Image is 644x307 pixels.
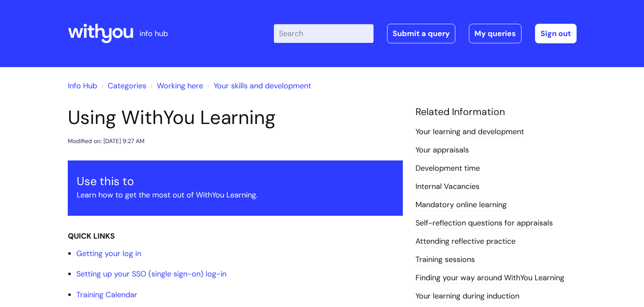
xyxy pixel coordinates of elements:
[415,127,524,138] a: Your learning and development
[535,24,577,43] a: Sign out
[415,218,553,229] a: Self-reflection questions for appraisals
[205,79,311,93] li: Your skills and development
[68,231,115,241] strong: QUICK LINKS
[76,248,141,259] a: Getting your log in
[68,136,145,146] div: Modified on: [DATE] 9:27 AM
[415,236,516,247] a: Attending reflective practice
[77,188,394,202] p: Learn how to get the most out of WithYou Learning.
[415,291,519,302] a: Your learning during induction
[415,145,469,156] a: Your appraisals
[157,81,203,91] a: Working here
[387,24,455,43] a: Submit a query
[77,175,394,188] h3: Use this to
[76,269,226,279] a: Setting up your SSO (single sign-on) log-in
[415,181,480,192] a: Internal Vacancies
[76,290,137,300] a: Training Calendar
[99,79,146,93] li: Solution home
[415,273,564,284] a: Finding your way around WithYou Learning
[415,106,577,118] h4: Related Information
[139,27,168,40] p: info hub
[274,24,374,43] input: Search
[469,24,521,43] a: My queries
[415,200,507,211] a: Mandatory online learning
[415,254,475,265] a: Training sessions
[214,81,311,91] a: Your skills and development
[415,163,480,174] a: Development time
[274,24,577,43] div: | -
[68,81,97,91] a: Info Hub
[68,106,403,129] h1: Using WithYou Learning
[108,81,146,91] a: Categories
[148,79,203,93] li: Working here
